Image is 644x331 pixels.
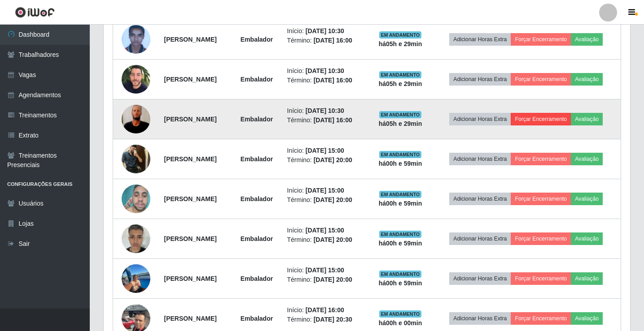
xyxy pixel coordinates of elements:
[287,106,364,116] li: Início:
[379,31,422,39] span: EM ANDAMENTO
[241,155,273,163] strong: Embalador
[379,71,422,78] span: EM ANDAMENTO
[379,160,422,167] strong: há 00 h e 59 min
[241,116,273,123] strong: Embalador
[287,305,364,315] li: Início:
[306,107,344,114] time: [DATE] 10:30
[164,275,216,282] strong: [PERSON_NAME]
[449,73,511,86] button: Adicionar Horas Extra
[379,240,422,247] strong: há 00 h e 59 min
[449,33,511,46] button: Adicionar Horas Extra
[287,226,364,235] li: Início:
[571,153,603,165] button: Avaliação
[164,155,216,163] strong: [PERSON_NAME]
[164,235,216,242] strong: [PERSON_NAME]
[122,61,150,97] img: 1683118670739.jpeg
[379,191,422,198] span: EM ANDAMENTO
[287,186,364,195] li: Início:
[122,21,150,58] img: 1673386012464.jpeg
[122,258,150,299] img: 1754884192985.jpeg
[287,146,364,155] li: Início:
[241,275,273,282] strong: Embalador
[571,193,603,205] button: Avaliação
[379,111,422,118] span: EM ANDAMENTO
[164,315,216,322] strong: [PERSON_NAME]
[287,66,364,76] li: Início:
[241,235,273,242] strong: Embalador
[379,279,422,287] strong: há 00 h e 59 min
[314,77,352,84] time: [DATE] 16:00
[287,36,364,45] li: Término:
[287,266,364,275] li: Início:
[511,232,571,245] button: Forçar Encerramento
[287,235,364,245] li: Término:
[314,196,352,203] time: [DATE] 20:00
[306,147,344,154] time: [DATE] 15:00
[511,33,571,46] button: Forçar Encerramento
[511,193,571,205] button: Forçar Encerramento
[449,272,511,285] button: Adicionar Horas Extra
[287,116,364,125] li: Término:
[449,193,511,205] button: Adicionar Horas Extra
[241,76,273,83] strong: Embalador
[306,267,344,274] time: [DATE] 15:00
[449,153,511,165] button: Adicionar Horas Extra
[164,116,216,123] strong: [PERSON_NAME]
[379,80,422,87] strong: há 05 h e 29 min
[287,275,364,284] li: Término:
[122,180,150,218] img: 1748551724527.jpeg
[122,140,150,178] img: 1745620439120.jpeg
[314,156,352,163] time: [DATE] 20:00
[306,67,344,74] time: [DATE] 10:30
[314,276,352,283] time: [DATE] 20:00
[314,116,352,124] time: [DATE] 16:00
[379,271,422,278] span: EM ANDAMENTO
[287,195,364,205] li: Término:
[449,113,511,125] button: Adicionar Horas Extra
[306,306,344,314] time: [DATE] 16:00
[511,312,571,325] button: Forçar Encerramento
[287,155,364,165] li: Término:
[449,312,511,325] button: Adicionar Horas Extra
[571,312,603,325] button: Avaliação
[287,26,364,36] li: Início:
[511,73,571,86] button: Forçar Encerramento
[571,73,603,86] button: Avaliação
[571,33,603,46] button: Avaliação
[379,120,422,127] strong: há 05 h e 29 min
[571,113,603,125] button: Avaliação
[511,113,571,125] button: Forçar Encerramento
[379,319,422,327] strong: há 00 h e 00 min
[571,272,603,285] button: Avaliação
[122,219,150,258] img: 1753187317343.jpeg
[306,187,344,194] time: [DATE] 15:00
[164,76,216,83] strong: [PERSON_NAME]
[122,87,150,151] img: 1751591398028.jpeg
[571,232,603,245] button: Avaliação
[15,7,55,18] img: CoreUI Logo
[241,315,273,322] strong: Embalador
[314,37,352,44] time: [DATE] 16:00
[511,153,571,165] button: Forçar Encerramento
[379,151,422,158] span: EM ANDAMENTO
[511,272,571,285] button: Forçar Encerramento
[241,195,273,202] strong: Embalador
[241,36,273,43] strong: Embalador
[287,315,364,324] li: Término:
[379,40,422,47] strong: há 05 h e 29 min
[379,231,422,238] span: EM ANDAMENTO
[164,36,216,43] strong: [PERSON_NAME]
[306,227,344,234] time: [DATE] 15:00
[287,76,364,85] li: Término:
[449,232,511,245] button: Adicionar Horas Extra
[306,27,344,34] time: [DATE] 10:30
[379,310,422,318] span: EM ANDAMENTO
[314,316,352,323] time: [DATE] 20:30
[164,195,216,202] strong: [PERSON_NAME]
[379,200,422,207] strong: há 00 h e 59 min
[314,236,352,243] time: [DATE] 20:00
